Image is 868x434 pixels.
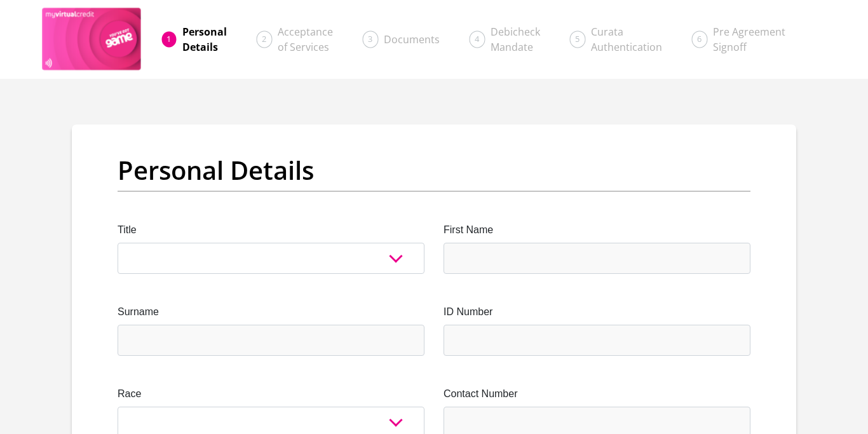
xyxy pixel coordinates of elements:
[713,25,785,54] span: Pre Agreement Signoff
[118,155,750,186] h2: Personal Details
[118,222,424,238] label: Title
[182,25,227,54] span: Personal Details
[444,386,750,402] label: Contact Number
[278,25,333,54] span: Acceptance of Services
[268,19,343,60] a: Acceptanceof Services
[591,25,662,54] span: Curata Authentication
[581,19,672,60] a: CurataAuthentication
[384,32,440,46] span: Documents
[444,222,750,238] label: First Name
[118,325,424,356] input: Surname
[444,304,750,320] label: ID Number
[491,25,540,54] span: Debicheck Mandate
[444,243,750,274] input: First Name
[118,386,424,402] label: Race
[42,8,142,71] img: game logo
[118,304,424,320] label: Surname
[172,19,237,60] a: PersonalDetails
[374,27,450,52] a: Documents
[444,325,750,356] input: ID Number
[703,19,796,60] a: Pre AgreementSignoff
[480,19,550,60] a: DebicheckMandate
